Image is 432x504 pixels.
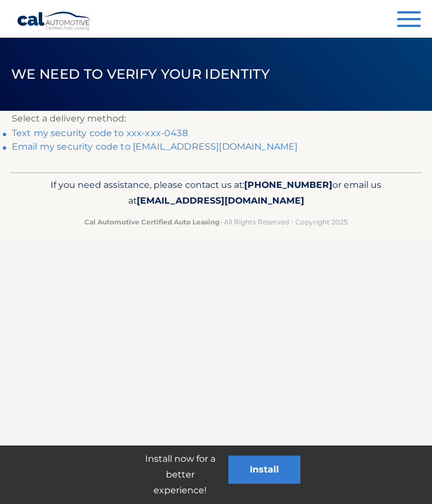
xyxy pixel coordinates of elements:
p: Select a delivery method: [12,111,420,127]
a: Email my security code to [EMAIL_ADDRESS][DOMAIN_NAME] [12,141,298,152]
a: Text my security code to xxx-xxx-0438 [12,128,188,138]
p: Install now for a better experience! [132,451,228,498]
a: Cal Automotive [17,11,92,31]
span: We need to verify your identity [11,66,270,82]
span: [PHONE_NUMBER] [244,179,332,190]
p: - All Rights Reserved - Copyright 2025 [28,216,404,228]
strong: Cal Automotive Certified Auto Leasing [84,218,219,226]
span: [EMAIL_ADDRESS][DOMAIN_NAME] [137,195,304,206]
button: Menu [397,11,421,30]
p: If you need assistance, please contact us at: or email us at [28,177,404,209]
button: Install [228,456,300,484]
